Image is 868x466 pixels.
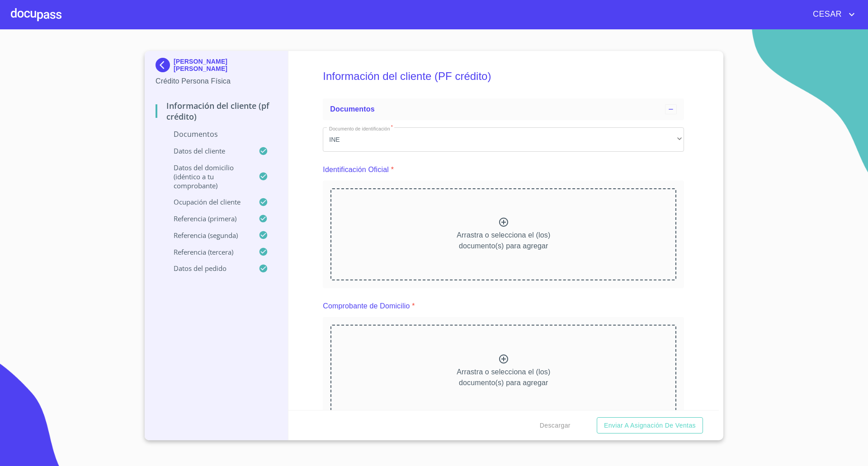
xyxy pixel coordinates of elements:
p: Información del cliente (PF crédito) [156,100,277,122]
p: Crédito Persona Física [156,76,277,87]
p: Referencia (primera) [156,214,259,223]
p: Datos del domicilio (idéntico a tu comprobante) [156,163,259,190]
p: Datos del pedido [156,264,259,273]
span: Documentos [330,105,374,113]
p: Comprobante de Domicilio [323,301,410,312]
p: Referencia (tercera) [156,247,259,256]
button: account of current user [806,7,857,22]
p: Referencia (segunda) [156,231,259,240]
div: [PERSON_NAME] [PERSON_NAME] [156,58,277,76]
p: Ocupación del Cliente [156,197,259,206]
p: [PERSON_NAME] [PERSON_NAME] [174,58,277,72]
p: Identificación Oficial [323,164,389,175]
div: INE [323,127,684,152]
span: Descargar [540,420,571,431]
img: Docupass spot blue [156,58,174,72]
span: CESAR [806,7,846,22]
p: Arrastra o selecciona el (los) documento(s) para agregar [457,367,550,388]
p: Datos del cliente [156,146,259,155]
span: Enviar a Asignación de Ventas [604,420,696,431]
button: Descargar [536,417,574,434]
div: Documentos [323,98,684,120]
p: Arrastra o selecciona el (los) documento(s) para agregar [457,230,550,252]
button: Enviar a Asignación de Ventas [597,417,703,434]
p: Documentos [156,129,277,139]
h5: Información del cliente (PF crédito) [323,58,684,95]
